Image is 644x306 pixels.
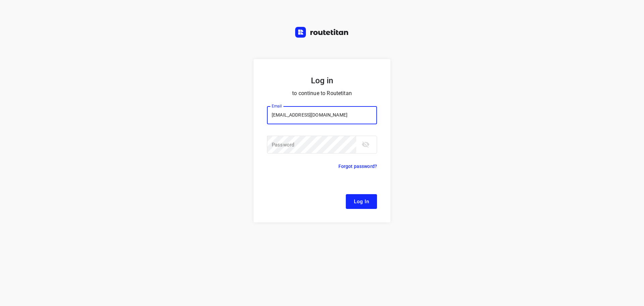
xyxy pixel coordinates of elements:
[267,89,377,98] p: to continue to Routetitan
[295,27,349,38] img: Routetitan
[267,75,377,86] h5: Log in
[359,138,372,151] button: toggle password visibility
[354,197,369,206] span: Log In
[338,162,377,170] p: Forgot password?
[346,194,377,209] button: Log In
